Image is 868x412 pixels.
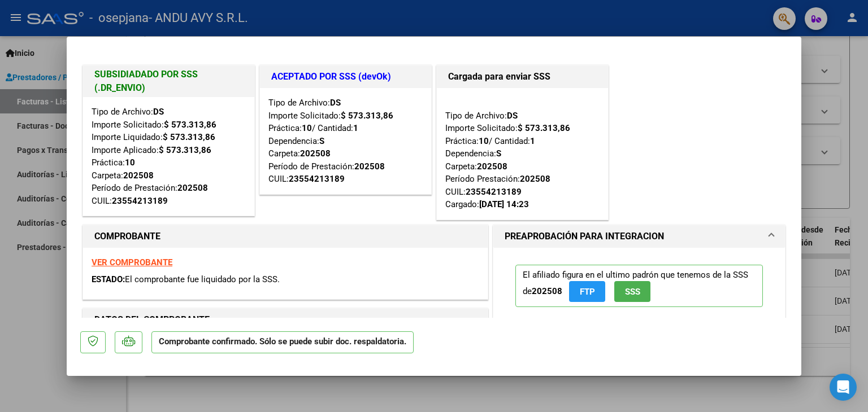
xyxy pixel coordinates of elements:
strong: $ 573.313,86 [341,111,393,121]
strong: 202508 [177,183,208,193]
div: 23554213189 [466,186,522,199]
strong: 10 [479,136,489,146]
p: Comprobante confirmado. Sólo se puede subir doc. respaldatoria. [151,331,414,353]
strong: DS [330,98,341,108]
button: SSS [614,281,650,302]
button: FTP [569,281,605,302]
div: 23554213189 [112,195,168,208]
span: El comprobante fue liquidado por la SSS. [125,274,280,284]
span: SSS [625,287,640,297]
p: El afiliado figura en el ultimo padrón que tenemos de la SSS de [515,265,763,307]
strong: S [496,148,501,159]
div: Tipo de Archivo: Importe Solicitado: Importe Liquidado: Importe Aplicado: Práctica: Carpeta: Perí... [92,106,246,207]
strong: 10 [302,123,312,133]
strong: COMPROBANTE [94,231,160,242]
span: ESTADO: [92,274,125,284]
strong: S [319,136,324,146]
strong: $ 573.313,86 [159,145,211,155]
div: 23554213189 [289,173,345,186]
strong: 202508 [123,170,154,181]
div: Tipo de Archivo: Importe Solicitado: Práctica: / Cantidad: Dependencia: Carpeta: Período de Prest... [268,97,423,186]
h1: SUBSIDIADADO POR SSS (.DR_ENVIO) [94,68,243,95]
a: VER COMPROBANTE [92,257,172,268]
div: Open Intercom Messenger [830,374,857,401]
strong: $ 573.313,86 [164,120,216,130]
strong: $ 573.313,86 [163,132,215,142]
mat-expansion-panel-header: PREAPROBACIÓN PARA INTEGRACION [493,225,785,248]
h1: PREAPROBACIÓN PARA INTEGRACION [505,230,664,243]
strong: DS [153,107,164,117]
h1: Cargada para enviar SSS [448,70,597,84]
strong: 202508 [300,148,331,159]
strong: 202508 [520,174,550,184]
strong: [DATE] 14:23 [479,199,529,209]
strong: 1 [353,123,358,133]
strong: 202508 [532,286,562,296]
strong: DATOS DEL COMPROBANTE [94,314,210,325]
span: FTP [580,287,595,297]
div: Tipo de Archivo: Importe Solicitado: Práctica: / Cantidad: Dependencia: Carpeta: Período Prestaci... [445,97,600,211]
strong: 10 [125,157,135,168]
strong: 1 [530,136,535,146]
h1: ACEPTADO POR SSS (devOk) [271,70,420,84]
strong: 202508 [354,161,385,172]
strong: 202508 [477,161,507,172]
strong: DS [507,111,518,121]
strong: $ 573.313,86 [518,123,570,133]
